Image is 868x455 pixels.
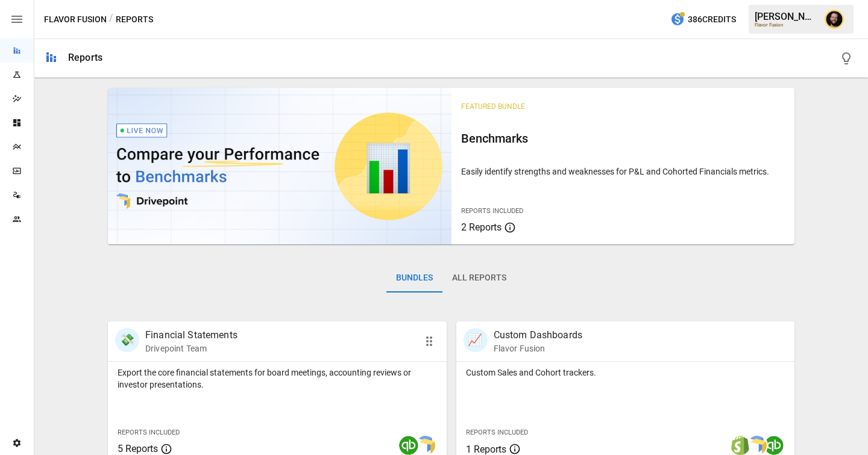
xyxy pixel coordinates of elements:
button: Ciaran Nugent [817,2,851,36]
span: Reports Included [466,429,528,436]
p: Easily identify strengths and weaknesses for P&L and Cohorted Financials metrics. [461,166,785,178]
img: Ciaran Nugent [825,10,844,29]
img: smart model [747,436,767,455]
span: 5 Reports [118,443,158,454]
div: 💸 [115,328,139,352]
p: Drivepoint Team [145,342,237,354]
h6: Benchmarks [461,129,785,148]
div: Reports [68,52,102,63]
p: Flavor Fusion [494,342,583,354]
span: 2 Reports [461,221,502,233]
span: 1 Reports [466,444,506,455]
img: smart model [416,436,435,455]
img: quickbooks [764,436,784,455]
button: Flavor Fusion [44,12,107,27]
button: All Reports [442,264,516,292]
button: 386Credits [665,8,741,31]
p: Financial Statements [145,328,237,342]
span: 386 Credits [688,12,736,27]
div: Flavor Fusion [755,22,817,28]
img: quickbooks [399,436,418,455]
span: Reports Included [461,207,523,215]
div: 📈 [464,328,488,352]
span: Reports Included [118,429,180,436]
button: Bundles [386,264,442,292]
img: shopify [731,436,750,455]
p: Custom Sales and Cohort trackers. [466,367,785,379]
p: Export the core financial statements for board meetings, accounting reviews or investor presentat... [118,367,437,391]
span: Featured Bundle [461,102,525,111]
p: Custom Dashboards [494,328,583,342]
div: [PERSON_NAME] [755,11,817,22]
div: / [109,12,113,27]
img: video thumbnail [108,88,451,244]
